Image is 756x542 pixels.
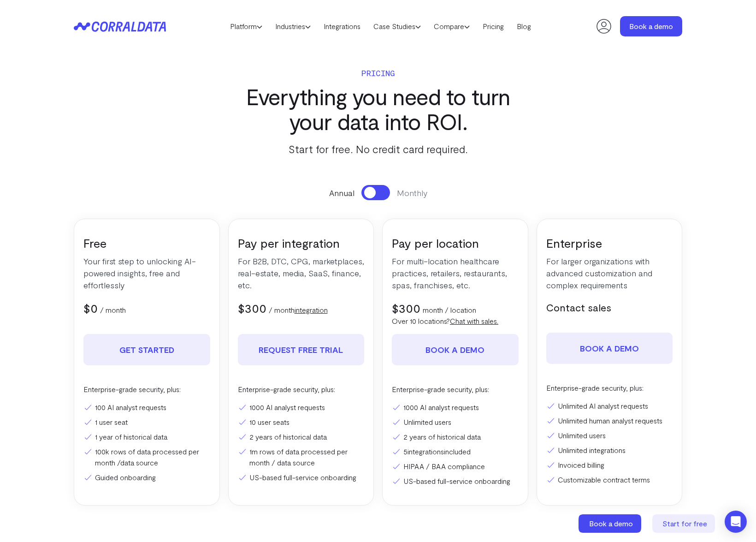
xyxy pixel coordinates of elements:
a: Chat with sales. [450,316,498,325]
a: Get Started [83,334,210,365]
h5: Contact sales [546,300,673,314]
p: Your first step to unlocking AI-powered insights, free and effortlessly [83,255,210,291]
span: $300 [238,301,266,315]
li: Unlimited users [546,430,673,441]
span: Monthly [397,187,427,199]
li: US-based full-service onboarding [392,476,519,487]
span: Annual [329,187,354,199]
p: Over 10 locations? [392,316,519,327]
li: 1000 AI analyst requests [392,402,519,413]
li: Unlimited human analyst requests [546,415,673,426]
a: Integrations [317,19,367,33]
li: 10 user seats [238,417,365,428]
p: month / location [423,304,476,316]
li: 1000 AI analyst requests [238,402,365,413]
a: Book a demo [579,514,643,533]
a: REQUEST FREE TRIAL [238,334,365,365]
a: Case Studies [367,19,427,33]
span: $300 [392,301,420,315]
li: 1 year of historical data [83,431,210,442]
p: For B2B, DTC, CPG, marketplaces, real-estate, media, SaaS, finance, etc. [238,255,365,291]
a: Platform [224,19,269,33]
li: Customizable contract terms [546,474,673,485]
p: Enterprise-grade security, plus: [238,384,365,395]
li: Invoiced billing [546,459,673,471]
a: data source [120,458,158,467]
li: Guided onboarding [83,472,210,483]
a: Pricing [476,19,510,33]
a: Compare [427,19,476,33]
span: Start for free [662,519,707,528]
li: US-based full-service onboarding [238,472,365,483]
li: Unlimited users [392,417,519,428]
li: 1 user seat [83,417,210,428]
a: integration [295,305,328,314]
li: 2 years of historical data [392,431,519,442]
li: 100 AI analyst requests [83,402,210,413]
li: 5 included [392,446,519,457]
p: Start for free. No credit card required. [228,141,528,157]
p: For multi-location healthcare practices, retailers, restaurants, spas, franchises, etc. [392,255,519,291]
p: / month [100,304,126,316]
span: Book a demo [589,519,633,528]
a: Book a demo [392,334,519,365]
a: Book a demo [546,333,673,364]
p: Enterprise-grade security, plus: [392,384,519,395]
li: 100k rows of data processed per month / [83,446,210,468]
p: Pricing [228,66,528,79]
li: Unlimited AI analyst requests [546,400,673,411]
p: Enterprise-grade security, plus: [83,384,210,395]
h3: Pay per integration [238,235,365,250]
p: For larger organizations with advanced customization and complex requirements [546,255,673,291]
h3: Free [83,235,210,250]
a: Start for free [652,514,717,533]
h3: Enterprise [546,235,673,250]
li: 2 years of historical data [238,431,365,442]
span: $0 [83,301,98,315]
a: Blog [510,19,537,33]
a: Industries [269,19,317,33]
a: integrations [408,447,444,456]
li: Unlimited integrations [546,445,673,456]
h3: Pay per location [392,235,519,250]
h3: Everything you need to turn your data into ROI. [228,84,528,134]
p: Enterprise-grade security, plus: [546,382,673,393]
li: HIPAA / BAA compliance [392,461,519,472]
p: / month [269,304,328,316]
li: 1m rows of data processed per month / data source [238,446,365,468]
a: Book a demo [620,16,682,36]
div: Open Intercom Messenger [725,511,747,533]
